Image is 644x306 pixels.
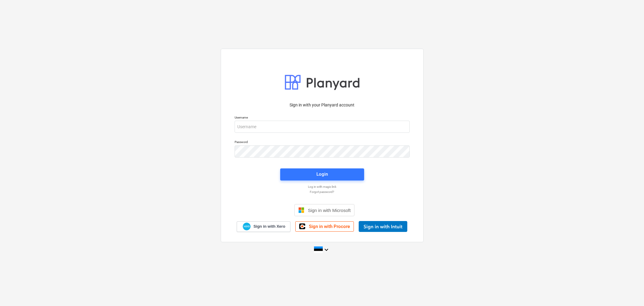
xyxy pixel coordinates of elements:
[308,208,351,213] span: Sign in with Microsoft
[235,116,410,121] p: Username
[232,185,413,189] a: Log in with magic link
[323,246,330,253] i: keyboard_arrow_down
[298,207,304,213] img: Microsoft logo
[253,224,285,229] span: Sign in with Xero
[232,190,413,194] a: Forgot password?
[237,221,290,232] a: Sign in with Xero
[280,168,364,181] button: Login
[309,224,350,229] span: Sign in with Procore
[235,121,410,133] input: Username
[316,170,328,178] div: Login
[295,221,354,232] a: Sign in with Procore
[243,223,251,231] img: Xero logo
[235,102,410,108] p: Sign in with your Planyard account
[235,140,410,145] p: Password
